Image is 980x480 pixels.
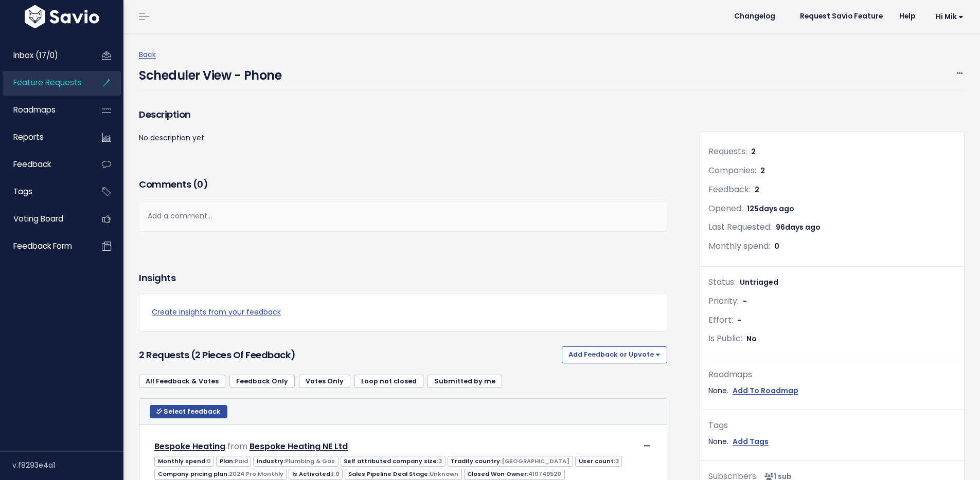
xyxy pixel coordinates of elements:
span: 2024 Pro Monthly [229,470,283,478]
a: Votes Only [299,375,350,388]
span: Sales Pipeline Deal Stage: [345,469,461,479]
a: Add To Roadmap [733,384,798,397]
h3: Insights [139,271,175,285]
span: Select feedback [164,407,221,416]
span: 410749520 [528,470,561,478]
a: Back [139,49,156,60]
div: None. [708,435,956,448]
a: Bespoke Heating [154,440,225,452]
span: Monthly spend: [708,240,770,252]
span: Is Public: [708,333,742,344]
h3: 2 Requests (2 pieces of Feedback) [139,348,558,362]
img: logo-white.9d6f32f41409.svg [22,5,102,28]
span: Status: [708,276,736,288]
h3: Comments ( ) [139,177,667,192]
a: Add Tags [733,435,769,448]
div: Roadmaps [708,367,956,382]
a: Submitted by me [427,375,502,388]
span: Priority: [708,295,739,307]
a: Create insights from your feedback [152,306,654,319]
span: 2 [755,184,759,195]
span: Industry: [253,456,338,467]
span: 3 [615,457,619,465]
span: Company pricing plan: [154,469,287,479]
span: Untriaged [740,277,778,287]
p: No description yet. [139,132,667,144]
span: Opened: [708,202,743,214]
a: Bespoke Heating NE Ltd [250,440,348,452]
span: User count: [575,456,622,467]
span: Voting Board [13,213,63,224]
span: 1.0 [332,470,340,478]
span: Unknown [430,470,458,478]
span: Feedback form [13,241,72,251]
button: Add Feedback or Upvote [562,346,667,363]
span: Monthly spend: [154,456,214,467]
div: None. [708,384,956,397]
a: Roadmaps [3,98,85,122]
a: Feedback Only [229,375,295,388]
span: Closed Won Owner: [464,469,565,479]
a: Help [891,9,923,24]
span: 125 [747,204,794,214]
a: Inbox (17/0) [3,44,85,67]
span: [GEOGRAPHIC_DATA] [502,457,569,465]
span: Feedback: [708,183,751,195]
span: 96 [776,222,821,232]
a: Reports [3,125,85,149]
a: Voting Board [3,207,85,231]
span: 0 [197,178,203,191]
span: Requests: [708,145,747,157]
a: Feedback form [3,234,85,258]
span: days ago [759,204,794,214]
a: Loop not closed [354,375,423,388]
span: - [743,296,747,306]
span: 2 [751,146,756,157]
span: 0 [774,241,779,251]
span: Inbox (17/0) [13,50,58,61]
span: Last Requested: [708,221,772,233]
a: Request Savio Feature [792,9,891,24]
span: No [746,334,757,344]
span: - [737,315,741,325]
span: Roadmaps [13,104,56,115]
span: Self attributed company size: [341,456,446,467]
span: Tags [13,186,32,197]
span: Plumbing & Gas [285,457,335,465]
h3: Description [139,107,667,122]
span: Plan: [216,456,251,467]
div: Add a comment... [139,201,667,231]
span: Companies: [708,164,756,176]
span: 0 [207,457,211,465]
span: Hi Mik [936,13,964,21]
div: Tags [708,418,956,433]
a: Feature Requests [3,71,85,95]
span: 2 [760,165,765,176]
div: v.f8293e4a1 [12,452,123,478]
a: All Feedback & Votes [139,375,225,388]
a: Feedback [3,153,85,176]
a: Tags [3,180,85,204]
button: Select feedback [150,405,227,418]
span: Feature Requests [13,77,82,88]
h4: Scheduler View - Phone [139,61,281,85]
span: Is Activated: [289,469,343,479]
span: Feedback [13,159,51,170]
span: days ago [785,222,821,232]
span: Changelog [734,13,775,20]
span: 3 [438,457,442,465]
span: Effort: [708,314,733,326]
span: Reports [13,132,44,142]
span: Tradify country: [448,456,573,467]
span: from [227,440,247,452]
a: Hi Mik [923,9,972,25]
span: Paid [235,457,248,465]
